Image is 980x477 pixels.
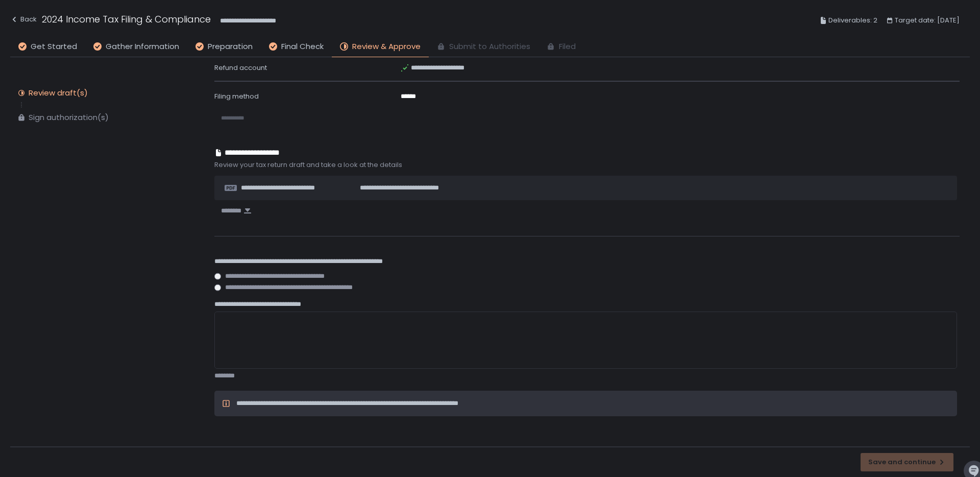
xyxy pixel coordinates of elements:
[29,112,109,123] div: Sign authorization(s)
[559,41,576,53] span: Filed
[31,41,77,53] span: Get Started
[10,13,37,26] div: Back
[895,14,960,27] span: Target date: [DATE]
[449,41,530,53] span: Submit to Authorities
[828,14,877,27] span: Deliverables: 2
[214,91,259,101] span: Filing method
[29,88,88,98] div: Review draft(s)
[214,160,960,170] span: Review your tax return draft and take a look at the details
[10,12,37,29] button: Back
[208,41,253,53] span: Preparation
[214,63,267,73] span: Refund account
[106,41,179,53] span: Gather Information
[281,41,324,53] span: Final Check
[352,41,421,53] span: Review & Approve
[42,12,211,26] h1: 2024 Income Tax Filing & Compliance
